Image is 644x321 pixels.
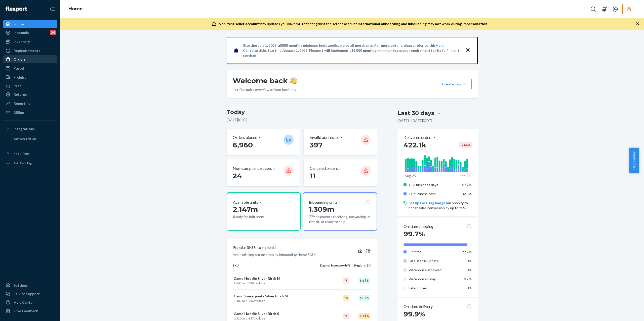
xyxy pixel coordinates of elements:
[629,148,639,173] button: Help Center
[234,276,319,281] p: Camo Hoodie Silver Birch M
[409,258,458,263] p: Late status update
[358,278,370,284] div: 5 of 5
[343,313,349,319] div: 7
[303,192,377,231] button: Inbounding units1.309m779 shipments receiving, forwarding, in transit, or ready to ship
[3,149,57,157] button: Fast Tags
[358,295,370,301] div: 5 of 5
[14,101,30,106] div: Reporting
[397,109,434,117] div: Last 30 days
[14,30,29,35] div: Inbounds
[14,291,40,296] div: Talk to Support
[14,39,30,44] div: Inventory
[3,47,57,55] a: Replenishments
[64,2,87,16] ol: breadcrumbs
[14,83,21,88] div: Prep
[14,92,27,97] div: Returns
[227,117,377,122] p: [DATE] ( CDT )
[14,137,36,141] div: Add Integration
[233,135,257,140] p: Orders placed
[404,224,433,229] p: On-time shipping
[467,259,472,263] span: 0%
[233,172,242,180] span: 24
[464,277,472,281] span: 0.2%
[309,214,370,224] p: 779 shipments receiving, forwarding, in transit, or ready to ship
[14,300,34,305] div: Help Center
[409,191,458,196] p: 4+ business days
[459,142,472,148] div: -21.6 %
[405,173,416,178] p: Aug 25
[3,125,57,133] button: Integrations
[397,118,432,123] p: [DATE] - [DATE] ( CDT )
[310,135,339,140] p: Invalid addresses
[404,230,425,238] span: 99.7%
[219,22,260,26] span: Non-test seller account:
[234,316,242,320] span: 1,520
[310,141,323,149] span: 397
[14,283,28,288] div: Settings
[227,129,300,155] button: Orders placed 6,960
[409,200,472,210] p: on Shopify to boost sales conversion by up to 25%.
[351,48,398,52] span: $5,000 monthly minimum fee
[3,38,57,46] a: Inventory
[343,295,349,301] div: 10
[14,22,24,27] div: Home
[14,48,40,53] div: Replenishments
[588,4,598,14] button: Open Search Box
[3,82,57,90] a: Prep
[14,75,26,80] div: Freight
[343,278,349,284] div: 7
[290,77,297,84] img: hand-wave emoji
[404,135,436,140] button: Delivered orders
[3,90,57,98] a: Returns
[3,290,57,298] button: Talk to Support
[462,250,472,254] span: 99.7%
[3,64,57,72] a: Parcel
[409,182,458,187] p: 1 - 3 business days
[14,57,26,62] div: Orders
[3,29,57,37] a: Inbounds24
[3,99,57,108] a: Reporting
[3,55,57,63] a: Orders
[3,135,57,143] a: Add Integration
[233,252,316,257] p: Avoid missing out on sales by inbounding these SKUs
[304,129,377,155] button: Invalid addresses 397
[409,267,458,273] p: Warehouse stockout
[233,245,277,250] p: Popular SKUs to replenish
[233,87,297,92] p: Here’s a quick overview of your business
[233,214,279,219] p: Ready for fulfillment
[3,281,57,289] a: Settings
[404,141,426,149] span: 422.1k
[320,263,350,272] th: Days of inventory left
[14,126,35,131] div: Integrations
[310,172,316,180] span: 11
[234,281,242,285] span: 2,641
[409,201,447,205] a: Set up Fast Tag badges
[409,277,458,282] p: Warehouse delay
[467,268,472,272] span: 0%
[404,310,425,318] span: 99.9%
[14,308,38,313] div: Give Feedback
[234,316,319,320] p: sold · available
[243,43,461,58] p: Starting July 1, 2025, a is applicable to all merchants. For more details, please refer to this a...
[465,47,471,54] button: Close
[227,192,301,231] button: Available units2.147mReady for fulfillment
[3,159,57,167] a: Add Fast Tag
[462,192,472,196] span: 32.3%
[14,66,24,71] div: Parcel
[14,110,24,115] div: Billing
[234,299,319,303] p: sold · available
[233,141,253,149] span: 6,960
[233,205,258,213] span: 2.147m
[309,205,334,213] span: 1.309m
[350,263,371,267] div: Regions
[358,313,370,319] div: 4 of 5
[409,249,458,254] p: On time
[14,151,30,156] div: Fast Tags
[227,108,377,116] h3: Today
[249,281,254,285] span: 570
[3,109,57,117] a: Billing
[14,161,32,165] div: Add Fast Tag
[234,311,319,316] p: Camo Hoodie Silver Birch S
